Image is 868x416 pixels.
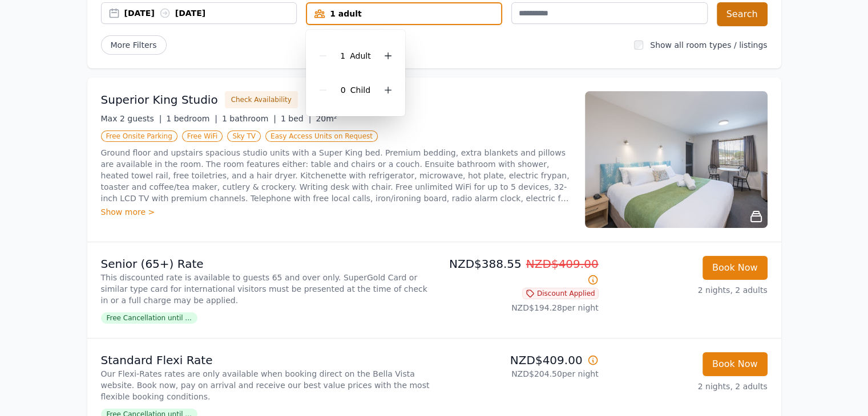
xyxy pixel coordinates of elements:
p: This discounted rate is available to guests 65 and over only. SuperGold Card or similar type card... [101,272,430,306]
p: NZD$194.28 per night [439,302,599,313]
p: Senior (65+) Rate [101,256,430,272]
button: Search [717,2,768,26]
span: 0 [341,85,346,95]
span: 1 bedroom | [166,114,217,123]
span: Child [350,85,370,95]
p: 2 nights, 2 adults [608,284,768,296]
span: Discount Applied [522,288,599,299]
span: Free WiFi [182,130,223,142]
span: More Filters [101,35,167,55]
p: Our Flexi-Rates rates are only available when booking direct on the Bella Vista website. Book now... [101,368,430,402]
span: Free Onsite Parking [101,130,177,142]
p: NZD$204.50 per night [439,368,599,380]
span: Sky TV [227,130,261,142]
div: Show more > [101,206,571,218]
span: Free Cancellation until ... [101,312,197,324]
button: Check Availability [225,91,298,108]
span: 20m² [316,114,337,123]
span: NZD$409.00 [526,257,599,271]
div: [DATE] [DATE] [124,7,297,19]
span: 1 [340,51,345,60]
p: NZD$409.00 [439,352,599,368]
button: Book Now [703,352,768,376]
span: 1 bed | [281,114,311,123]
h3: Superior King Studio [101,92,218,108]
p: 2 nights, 2 adults [608,381,768,392]
span: 1 bathroom | [222,114,276,123]
label: Show all room types / listings [650,40,767,50]
p: Ground floor and upstairs spacious studio units with a Super King bed. Premium bedding, extra bla... [101,147,571,204]
span: Easy Access Units on Request [265,130,378,142]
div: 1 adult [307,8,501,19]
span: Adult [350,51,370,60]
span: Max 2 guests | [101,114,162,123]
p: NZD$388.55 [439,256,599,288]
button: Book Now [703,256,768,280]
p: Standard Flexi Rate [101,352,430,368]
